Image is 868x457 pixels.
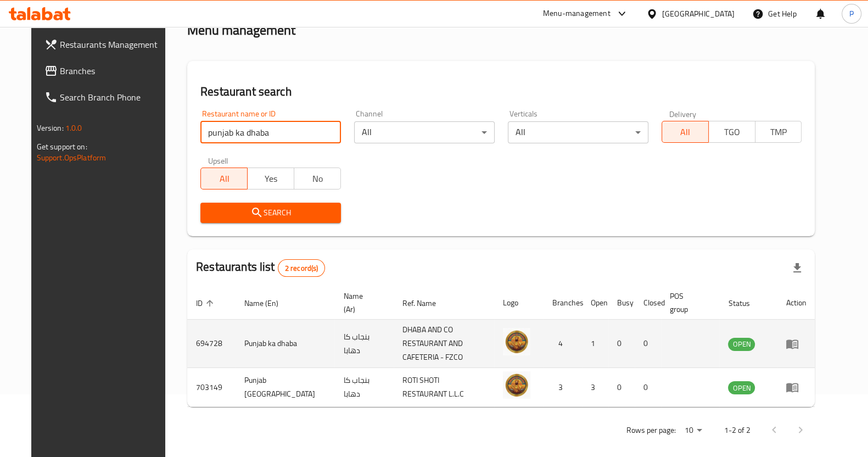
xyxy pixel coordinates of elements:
label: Upsell [208,157,228,164]
span: OPEN [728,338,755,350]
span: Yes [252,171,290,187]
div: Menu [786,381,806,394]
span: Ref. Name [402,297,450,310]
h2: Restaurant search [200,83,802,100]
div: [GEOGRAPHIC_DATA] [662,8,735,20]
th: Open [582,286,608,320]
button: TMP [755,121,802,143]
button: Yes [247,168,294,190]
a: Restaurants Management [36,31,176,58]
img: Punjab Ka Dhaba [503,371,530,399]
span: No [299,171,337,187]
td: 0 [635,320,661,368]
div: Rows per page: [680,422,706,439]
td: DHABA AND CO RESTAURANT AND CAFETERIA - FZCO [394,320,494,368]
div: Menu [786,337,806,350]
span: All [205,171,243,187]
td: بنجاب كا دهابا [334,368,393,407]
button: All [200,168,248,190]
table: enhanced table [187,286,815,407]
div: OPEN [728,338,755,351]
span: Search Branch Phone [60,91,167,104]
span: Get support on: [37,140,87,154]
div: All [354,121,495,143]
div: Export file [784,255,810,281]
span: P [849,8,854,20]
th: Action [777,286,815,320]
span: ID [196,297,217,310]
td: 0 [635,368,661,407]
div: Menu-management [543,7,611,20]
h2: Menu management [187,21,295,39]
th: Branches [544,286,582,320]
span: All [667,124,704,140]
span: Search [209,206,332,220]
div: Total records count [278,259,326,277]
td: 4 [544,320,582,368]
span: TGO [713,124,751,140]
td: Punjab [GEOGRAPHIC_DATA] [236,368,334,407]
button: No [294,168,341,190]
button: Search [200,203,341,223]
td: 1 [582,320,608,368]
span: Branches [60,64,167,77]
img: Punjab ka dhaba [503,328,530,355]
span: Name (En) [244,297,293,310]
td: ROTI SHOTI RESTAURANT L.L.C [394,368,494,407]
span: 1.0.0 [65,121,82,135]
p: Rows per page: [626,423,675,437]
button: All [662,121,709,143]
label: Delivery [669,110,697,118]
span: Version: [37,121,64,135]
span: Restaurants Management [60,38,167,51]
td: 3 [582,368,608,407]
span: TMP [760,124,798,140]
th: Closed [635,286,661,320]
div: All [508,121,648,143]
a: Search Branch Phone [36,84,176,110]
button: TGO [708,121,755,143]
th: Logo [494,286,544,320]
p: 1-2 of 2 [724,423,750,437]
span: Status [728,297,764,310]
h2: Restaurants list [196,259,325,277]
td: 703149 [187,368,236,407]
div: OPEN [728,381,755,394]
a: Branches [36,58,176,84]
th: Busy [608,286,635,320]
td: Punjab ka dhaba [236,320,334,368]
span: 2 record(s) [278,263,325,274]
span: POS group [670,289,706,316]
input: Search for restaurant name or ID.. [200,121,341,143]
td: بنجاب كا دهابا [334,320,393,368]
td: 694728 [187,320,236,368]
span: Name (Ar) [343,289,380,316]
td: 3 [544,368,582,407]
a: Support.OpsPlatform [37,151,107,165]
td: 0 [608,320,635,368]
td: 0 [608,368,635,407]
span: OPEN [728,382,755,394]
